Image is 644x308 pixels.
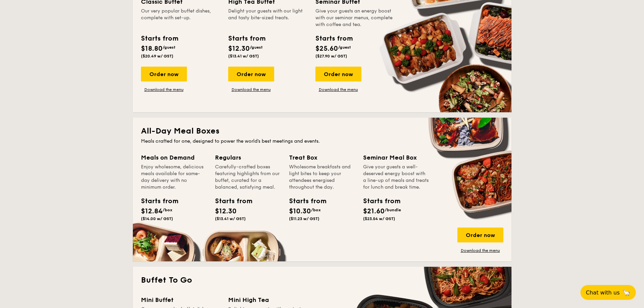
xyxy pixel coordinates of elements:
span: ($13.41 w/ GST) [228,54,259,58]
div: Order now [228,67,274,81]
div: Meals crafted for one, designed to power the world's best meetings and events. [141,138,503,145]
span: $12.84 [141,207,163,215]
span: /bundle [385,208,401,212]
span: ($13.41 w/ GST) [215,216,246,221]
span: $12.30 [228,45,250,53]
span: $25.60 [315,45,338,53]
span: ($27.90 w/ GST) [315,54,347,58]
div: Carefully-crafted boxes featuring highlights from our buffet, curated for a balanced, satisfying ... [215,164,281,191]
div: Mini Buffet [141,295,220,305]
button: Chat with us🦙 [580,285,636,300]
span: ($23.54 w/ GST) [363,216,395,221]
a: Download the menu [315,87,361,92]
span: /box [163,208,172,212]
div: Order now [457,228,503,242]
div: Enjoy wholesome, delicious meals available for same-day delivery with no minimum order. [141,164,207,191]
span: $10.30 [289,207,311,215]
span: 🦙 [622,289,630,297]
span: $18.80 [141,45,163,53]
span: $21.60 [363,207,385,215]
span: /guest [338,45,351,50]
div: Treat Box [289,153,355,162]
div: Order now [315,67,361,81]
h2: Buffet To Go [141,275,503,286]
div: Meals on Demand [141,153,207,162]
div: Starts from [141,196,171,206]
h2: All-Day Meal Boxes [141,126,503,137]
a: Download the menu [457,248,503,253]
div: Starts from [289,196,319,206]
div: Delight your guests with our light and tasty bite-sized treats. [228,8,307,28]
div: Give your guests an energy boost with our seminar menus, complete with coffee and tea. [315,8,395,28]
span: ($14.00 w/ GST) [141,216,173,221]
div: Give your guests a well-deserved energy boost with a line-up of meals and treats for lunch and br... [363,164,429,191]
span: ($11.23 w/ GST) [289,216,319,221]
div: Order now [141,67,187,81]
div: Regulars [215,153,281,162]
a: Download the menu [141,87,187,92]
span: /box [311,208,321,212]
span: $12.30 [215,207,237,215]
div: Mini High Tea [228,295,307,305]
div: Starts from [315,33,352,44]
span: ($20.49 w/ GST) [141,54,173,58]
span: Chat with us [586,289,620,296]
div: Starts from [363,196,393,206]
div: Starts from [141,33,178,44]
span: /guest [163,45,175,50]
div: Starts from [215,196,245,206]
div: Seminar Meal Box [363,153,429,162]
a: Download the menu [228,87,274,92]
div: Our very popular buffet dishes, complete with set-up. [141,8,220,28]
span: /guest [250,45,263,50]
div: Starts from [228,33,265,44]
div: Wholesome breakfasts and light bites to keep your attendees energised throughout the day. [289,164,355,191]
